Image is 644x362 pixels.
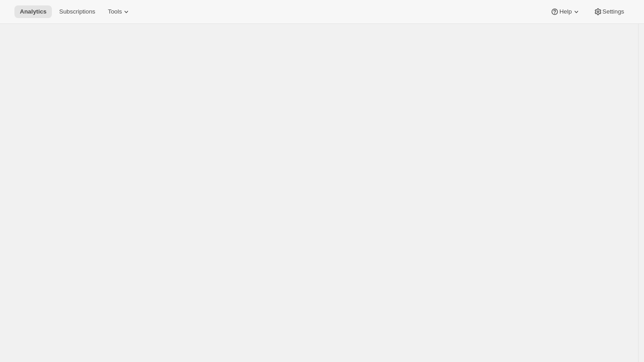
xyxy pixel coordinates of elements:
button: Help [545,5,586,18]
button: Settings [588,5,630,18]
button: Analytics [14,5,52,18]
span: Analytics [20,8,46,15]
span: Subscriptions [59,8,95,15]
button: Subscriptions [54,5,101,18]
span: Tools [108,8,122,15]
button: Tools [102,5,136,18]
span: Help [559,8,571,15]
span: Settings [603,8,624,15]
